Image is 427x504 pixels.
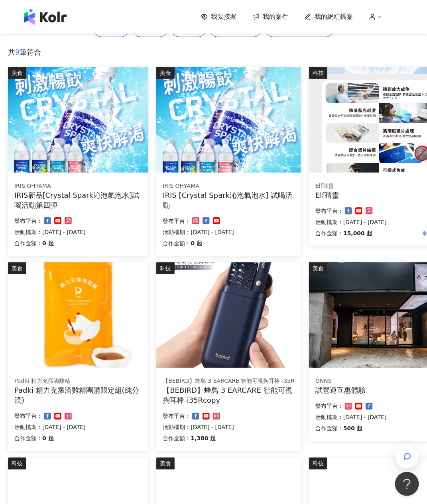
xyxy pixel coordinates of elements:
div: 科技 [8,458,26,470]
span: 我要接案 [211,12,236,21]
p: 合作金額： [14,434,42,443]
div: IRIS新品[Crystal Spark沁泡氣泡水]試喝活動第四彈 [14,190,142,210]
img: Crystal Spark 沁泡氣泡水 [8,67,148,173]
p: 0 起 [42,238,54,248]
div: 美食 [156,67,175,79]
p: 合作金額： [14,238,42,248]
div: 【BEBIRD】蜂鳥 3 EARCARE 智能可視掏耳棒-i35Rcopy [163,386,295,406]
div: 美食 [8,262,26,274]
div: IRIS OHYAMA [14,182,142,190]
span: 我的網紅檔案 [315,12,353,21]
div: 科技 [309,458,327,470]
p: 活動檔期：[DATE] - [DATE] [163,423,295,432]
p: 500 起 [343,424,362,433]
iframe: Help Scout Beacon - Open [395,472,419,496]
p: 活動檔期：[DATE] - [DATE] [163,227,295,237]
p: 合作金額： [315,424,343,433]
p: 發布平台： [14,411,42,421]
p: 合作金額： [163,434,191,443]
p: 發布平台： [163,216,191,226]
div: IRIS [Crystal Spark沁泡氣泡水] 試喝活動 [163,190,295,210]
img: 【BEBIRD】蜂鳥 3 EARCARE 智能可視掏耳棒-i35R [156,262,301,368]
p: 發布平台： [315,206,343,216]
a: 我的網紅檔案 [304,12,353,21]
p: 發布平台： [14,216,42,226]
a: 我要接案 [201,12,236,21]
div: 美食 [309,262,327,274]
img: Crystal Spark 沁泡氣泡水 [156,67,301,173]
span: 我的案件 [263,12,288,21]
img: Padki 精力充霈滴雞精(團購限定組) [8,262,148,368]
a: 我的案件 [252,12,288,21]
div: Padki 精力充霈滴雞精團購限定組(純分潤) [14,386,142,406]
p: 發布平台： [163,411,191,421]
div: 科技 [156,262,175,274]
p: 活動檔期：[DATE] - [DATE] [14,423,142,432]
div: 科技 [309,67,327,79]
div: 【BEBIRD】蜂鳥 3 EARCARE 智能可視掏耳棒-i35R [163,378,295,386]
span: 9 [15,48,20,56]
div: IRIS OHYAMA [163,182,295,190]
p: 0 起 [191,238,202,248]
div: 美食 [8,67,26,79]
p: 共 筆符合 [8,47,419,57]
p: 1,380 起 [191,434,216,443]
div: Padki 精力充霈滴雞精 [14,378,142,386]
p: 0 起 [42,434,54,443]
p: 15,000 起 [343,228,372,238]
p: 發布平台： [315,402,343,411]
img: logo [24,9,67,25]
p: 合作金額： [315,228,343,238]
p: 活動檔期：[DATE] - [DATE] [14,227,142,237]
div: 美食 [156,458,175,470]
p: 合作金額： [163,238,191,248]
